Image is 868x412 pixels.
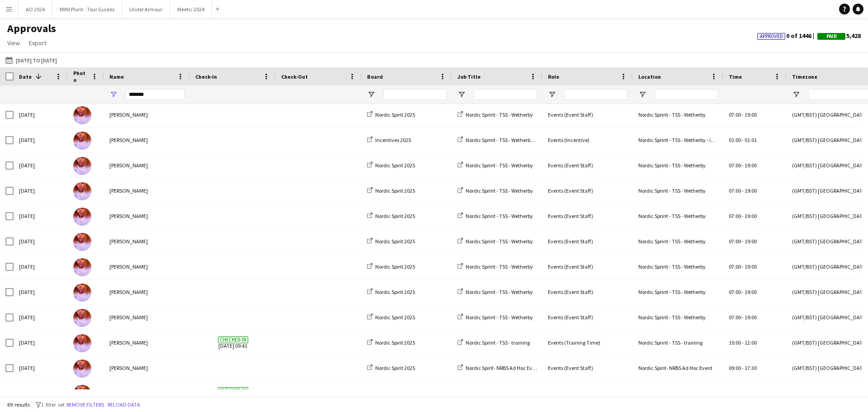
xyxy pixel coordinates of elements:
[218,336,248,343] span: Checked-in
[729,187,741,194] span: 07:00
[458,111,533,118] a: Nordic Spririt - TSS - Wetherby
[548,90,556,99] button: Open Filter Menu
[742,238,744,245] span: -
[73,132,91,150] img: Adenike Akinbinu
[375,162,415,169] span: Nordic Spirit 2025
[367,111,415,118] a: Nordic Spirit 2025
[14,204,68,228] div: [DATE]
[542,153,633,178] div: Events (Event Staff)
[375,365,415,371] span: Nordic Spirit 2025
[542,204,633,228] div: Events (Event Staff)
[104,153,190,178] div: [PERSON_NAME]
[633,330,723,355] div: Nordic Spririt - TSS - training
[104,279,190,304] div: [PERSON_NAME]
[195,381,270,406] span: [DATE] 09:04
[542,279,633,304] div: Events (Event Staff)
[542,330,633,355] div: Events (Training Time)
[466,365,540,371] span: Nordic Spirit- NRBS Ad Hoc Event
[367,238,415,245] a: Nordic Spirit 2025
[638,90,646,99] button: Open Filter Menu
[14,128,68,152] div: [DATE]
[729,263,741,270] span: 07:00
[367,263,415,270] a: Nordic Spirit 2025
[466,213,533,219] span: Nordic Spririt - TSS - Wetherby
[104,204,190,228] div: [PERSON_NAME]
[729,213,741,219] span: 07:00
[73,309,91,327] img: Adenike Akinbinu
[458,90,466,99] button: Open Filter Menu
[367,365,415,371] a: Nordic Spirit 2025
[729,238,741,245] span: 07:00
[826,33,837,39] span: Paid
[14,178,68,203] div: [DATE]
[633,153,723,178] div: Nordic Spririt - TSS - Wetherby
[52,0,122,18] button: MINI Plant - Tour Guides
[104,355,190,380] div: [PERSON_NAME]
[375,137,411,143] span: Incentives 2025
[73,106,91,124] img: Adenike Akinbinu
[218,387,248,394] span: Checked-in
[466,187,533,194] span: Nordic Spririt - TSS - Wetherby
[375,213,415,219] span: Nordic Spirit 2025
[745,314,757,321] span: 19:00
[633,178,723,203] div: Nordic Spririt - TSS - Wetherby
[729,314,741,321] span: 07:00
[367,339,415,346] a: Nordic Spirit 2025
[745,263,757,270] span: 19:00
[7,39,20,47] span: View
[104,102,190,127] div: [PERSON_NAME]
[14,254,68,279] div: [DATE]
[195,73,217,80] span: Check-In
[633,254,723,279] div: Nordic Spririt - TSS - Wetherby
[458,213,533,219] a: Nordic Spririt - TSS - Wetherby
[375,289,415,295] span: Nordic Spirit 2025
[14,330,68,355] div: [DATE]
[458,238,533,245] a: Nordic Spririt - TSS - Wetherby
[742,137,744,143] span: -
[542,305,633,330] div: Events (Event Staff)
[729,137,741,143] span: 01:00
[466,289,533,295] span: Nordic Spririt - TSS - Wetherby
[458,339,530,346] a: Nordic Spririt - TSS - training
[745,238,757,245] span: 19:00
[367,137,411,143] a: Incentives 2025
[73,334,91,352] img: Adenike Akinbinu
[542,102,633,127] div: Events (Event Staff)
[367,213,415,219] a: Nordic Spirit 2025
[760,33,783,39] span: Approved
[742,314,744,321] span: -
[73,208,91,226] img: Adenike Akinbinu
[4,37,24,49] a: View
[564,89,627,100] input: Role Filter Input
[14,102,68,127] div: [DATE]
[633,305,723,330] div: Nordic Spririt - TSS - Wetherby
[73,284,91,302] img: Adenike Akinbinu
[729,365,741,371] span: 09:00
[367,289,415,295] a: Nordic Spirit 2025
[14,355,68,380] div: [DATE]
[466,111,533,118] span: Nordic Spririt - TSS - Wetherby
[745,213,757,219] span: 19:00
[542,355,633,380] div: Events (Event Staff)
[367,162,415,169] a: Nordic Spirit 2025
[742,263,744,270] span: -
[638,73,661,80] span: Location
[19,0,52,18] button: AO 2024
[542,381,633,406] div: Events (Event Staff)
[367,90,375,99] button: Open Filter Menu
[542,178,633,203] div: Events (Event Staff)
[104,254,190,279] div: [PERSON_NAME]
[745,187,757,194] span: 19:00
[745,289,757,295] span: 19:00
[195,330,270,355] span: [DATE] 09:41
[375,339,415,346] span: Nordic Spirit 2025
[73,157,91,175] img: Adenike Akinbinu
[29,39,47,47] span: Export
[104,229,190,254] div: [PERSON_NAME]
[109,90,118,99] button: Open Filter Menu
[542,229,633,254] div: Events (Event Staff)
[742,365,744,371] span: -
[548,73,559,80] span: Role
[73,360,91,378] img: Adenike Akinbinu
[633,102,723,127] div: Nordic Spririt - TSS - Wetherby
